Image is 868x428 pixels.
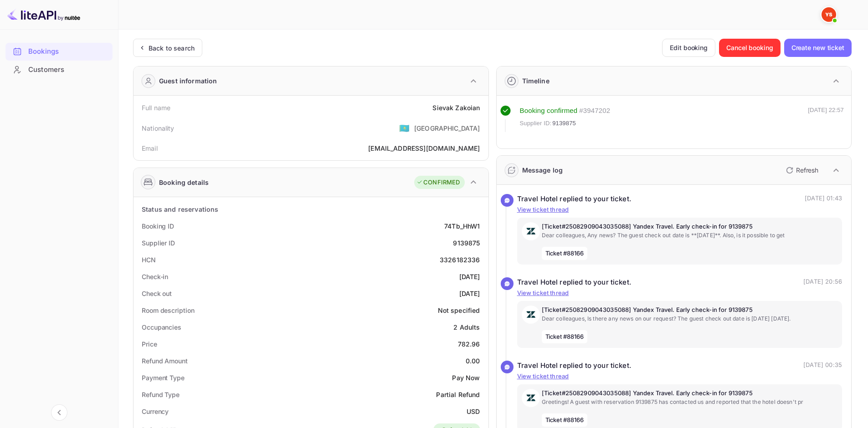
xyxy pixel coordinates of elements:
div: Customers [28,65,108,75]
div: Back to search [149,43,195,53]
button: Refresh [781,163,822,178]
p: [DATE] 20:56 [803,277,842,288]
div: Refund Amount [142,356,188,366]
div: Email [142,143,158,153]
div: # 3947202 [579,106,610,116]
div: Bookings [5,43,113,61]
div: 782.96 [458,339,480,349]
div: 9139875 [453,238,480,248]
span: Ticket #88166 [542,247,588,260]
div: Full name [142,103,170,112]
div: Bookings [28,46,108,57]
p: Dear colleagues, Is there any news on our request? The guest check out date is [DATE] [DATE]. [542,315,838,323]
div: [GEOGRAPHIC_DATA] [414,123,480,133]
p: View ticket thread [517,289,842,298]
span: United States [399,120,410,136]
img: AwvSTEc2VUhQAAAAAElFTkSuQmCC [522,306,540,324]
div: Travel Hotel replied to your ticket. [517,277,632,288]
div: Not specified [438,306,480,315]
div: Travel Hotel replied to your ticket. [517,361,632,371]
div: HCN [142,255,156,265]
div: Booking ID [142,221,174,231]
div: CONFIRMED [416,178,460,187]
div: Occupancies [142,322,181,332]
p: Dear colleagues, Any news? The guest check out date is **[DATE]**. Also, is it possible to get [542,231,838,239]
div: [DATE] [459,289,480,298]
p: Refresh [796,165,818,175]
div: Currency [142,407,169,416]
button: Create new ticket [784,39,852,57]
div: Supplier ID [142,238,175,248]
div: Travel Hotel replied to your ticket. [517,194,632,204]
div: Booking confirmed [520,106,578,116]
img: LiteAPI logo [7,7,80,22]
span: Supplier ID: [520,119,552,128]
div: Status and reservations [142,204,218,214]
p: [DATE] 00:35 [803,361,842,371]
div: [EMAIL_ADDRESS][DOMAIN_NAME] [368,143,480,153]
div: Booking details [159,178,209,187]
div: 3326182336 [440,255,480,265]
img: AwvSTEc2VUhQAAAAAElFTkSuQmCC [522,389,540,407]
div: Nationality [142,123,175,133]
p: Greetings! A guest with reservation 9139875 has contacted us and reported that the hotel doesn't pr [542,398,838,406]
p: [Ticket#25082909043035088] Yandex Travel. Early check-in for 9139875 [542,389,838,398]
p: [Ticket#25082909043035088] Yandex Travel. Early check-in for 9139875 [542,306,838,315]
p: [DATE] 01:43 [805,194,842,204]
div: 74Tb_HhW1 [444,221,480,231]
p: View ticket thread [517,205,842,214]
p: [Ticket#25082909043035088] Yandex Travel. Early check-in for 9139875 [542,222,838,231]
p: View ticket thread [517,372,842,381]
div: 0.00 [466,356,480,366]
span: 9139875 [552,119,576,128]
div: 2 Adults [453,322,480,332]
div: Sievak Zakoian [432,103,480,112]
div: Price [142,339,157,349]
div: Refund Type [142,390,180,399]
button: Collapse navigation [51,404,67,421]
div: Guest information [159,76,217,86]
span: Ticket #88166 [542,330,588,344]
div: Payment Type [142,373,185,382]
img: AwvSTEc2VUhQAAAAAElFTkSuQmCC [522,222,540,240]
button: Cancel booking [719,39,781,57]
img: Yandex Support [822,7,836,22]
a: Bookings [5,43,113,60]
div: USD [467,407,480,416]
div: Room description [142,306,194,315]
button: Edit booking [662,39,715,57]
div: Check out [142,289,172,298]
div: Check-in [142,272,168,281]
div: Message log [522,165,563,175]
div: Customers [5,61,113,79]
div: [DATE] 22:57 [808,106,844,132]
a: Customers [5,61,113,78]
div: Timeline [522,76,550,86]
div: Partial Refund [436,390,480,399]
div: Pay Now [452,373,480,382]
div: [DATE] [459,272,480,281]
span: Ticket #88166 [542,413,588,427]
